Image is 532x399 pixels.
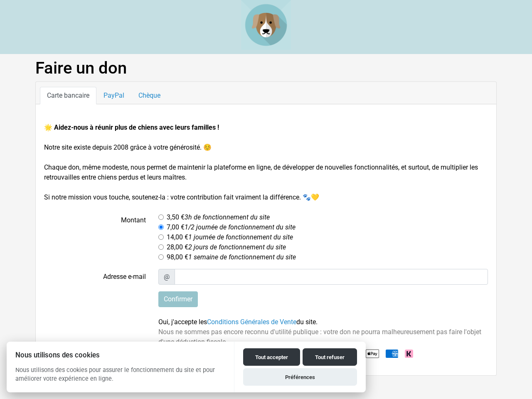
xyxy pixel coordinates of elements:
span: Nous ne sommes pas encore reconnu d'utilité publique : votre don ne pourra malheureusement pas fa... [158,328,481,346]
p: Nous utilisons des cookies pour assurer le fonctionnement du site et pour améliorer votre expérie... [7,366,234,390]
button: Préférences [243,368,357,386]
label: Montant [38,212,152,262]
h2: Nous utilisons des cookies [7,351,234,359]
label: 7,00 € [167,222,296,232]
i: 1/2 journée de fonctionnement du site [185,223,296,231]
img: American Express [386,350,398,358]
label: 28,00 € [167,242,286,252]
a: PayPal [96,87,131,104]
a: Conditions Générales de Vente [207,318,296,326]
button: Tout refuser [303,348,357,366]
form: Notre site existe depuis 2008 grâce à votre générosité. ☺️ Chaque don, même modeste, nous permet ... [44,123,488,360]
label: Adresse e-mail [38,269,152,285]
img: Apple Pay [366,347,379,360]
i: 1 semaine de fonctionnement du site [188,253,296,261]
span: @ [158,269,175,285]
input: Confirmer [158,291,198,307]
label: 3,50 € [167,212,270,222]
button: Tout accepter [243,348,300,366]
h1: Faire un don [35,58,497,78]
img: Klarna [405,350,413,358]
i: 3h de fonctionnement du site [185,213,270,221]
i: 2 jours de fonctionnement du site [188,243,286,251]
a: Chèque [131,87,167,104]
label: 98,00 € [167,252,296,262]
label: 14,00 € [167,232,293,242]
i: 1 journée de fonctionnement du site [188,233,293,241]
span: Oui, j'accepte les du site. [158,318,318,326]
strong: 🌟 Aidez-nous à réunir plus de chiens avec leurs familles ! [44,123,219,131]
a: Carte bancaire [40,87,96,104]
